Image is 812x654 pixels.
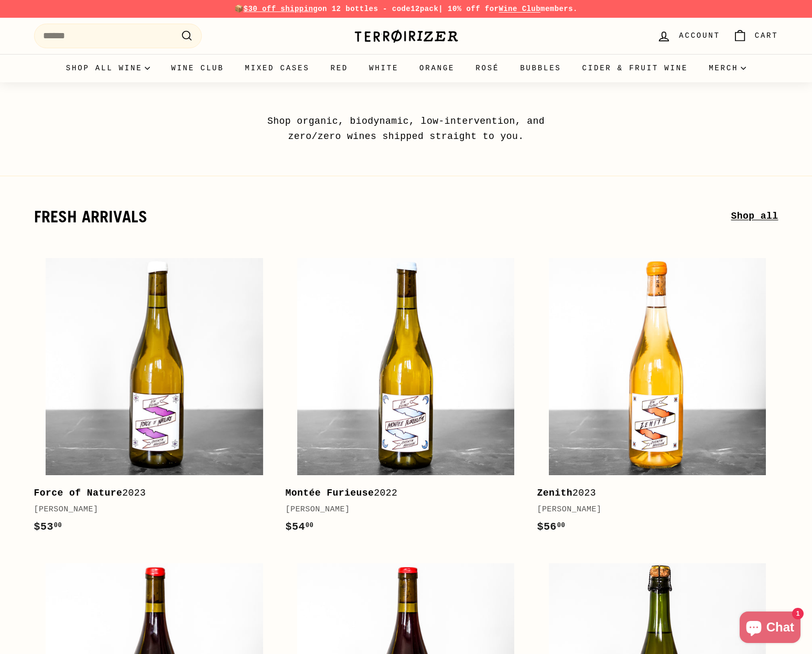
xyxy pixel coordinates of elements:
span: $56 [537,521,565,533]
a: Orange [409,54,465,82]
a: Wine Club [160,54,234,82]
div: 2023 [537,486,767,501]
a: Red [320,54,359,82]
inbox-online-store-chat: Shopify online store chat [737,612,804,646]
a: Bubbles [510,54,571,82]
div: 2023 [34,486,265,501]
span: $53 [34,521,62,533]
b: Force of Nature [34,488,123,498]
summary: Shop all wine [56,54,161,82]
strong: 12pack [410,5,438,13]
a: Cider & Fruit Wine [572,54,699,82]
span: $54 [285,521,313,533]
div: [PERSON_NAME] [537,503,767,516]
span: $30 off shipping [244,5,318,13]
a: Zenith2023[PERSON_NAME] [537,246,778,546]
a: Account [651,20,726,51]
sup: 00 [557,522,565,529]
summary: Merch [698,54,756,82]
div: [PERSON_NAME] [34,503,265,516]
p: 📦 on 12 bottles - code | 10% off for members. [34,3,778,15]
span: Account [679,30,720,41]
div: Primary [13,54,799,82]
a: Wine Club [499,5,540,13]
b: Zenith [537,488,572,498]
div: 2022 [285,486,516,501]
b: Montée Furieuse [285,488,374,498]
a: Montée Furieuse2022[PERSON_NAME] [285,246,526,546]
sup: 00 [306,522,313,529]
a: Shop all [731,209,778,224]
span: Cart [755,30,778,41]
h2: fresh arrivals [34,208,731,226]
a: Cart [727,20,785,51]
a: White [359,54,409,82]
p: Shop organic, biodynamic, low-intervention, and zero/zero wines shipped straight to you. [244,114,569,144]
sup: 00 [54,522,62,529]
div: [PERSON_NAME] [285,503,516,516]
a: Mixed Cases [234,54,320,82]
a: Force of Nature2023[PERSON_NAME] [34,246,275,546]
a: Rosé [465,54,510,82]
